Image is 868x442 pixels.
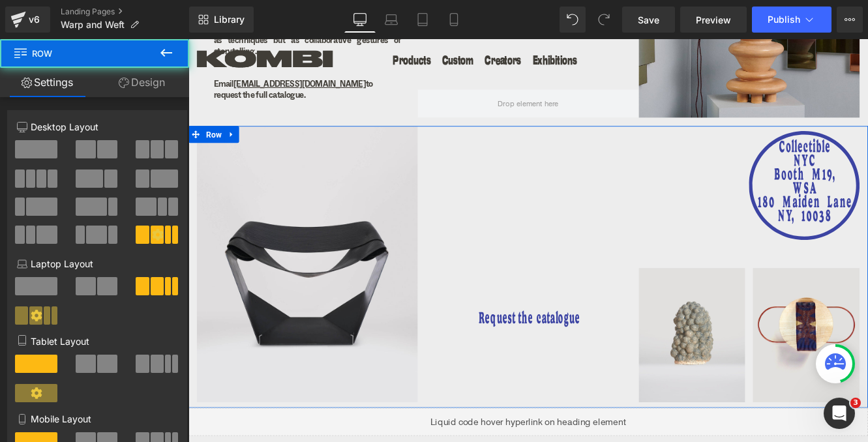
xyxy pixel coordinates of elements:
img: Techno Loafer Chair in Steel and Waxed Rubber [10,101,266,422]
span: Row [17,101,42,121]
span: Library [214,14,245,25]
p: Desktop Layout [17,120,177,134]
a: Desktop [344,7,376,33]
a: Laptop [376,7,407,33]
span: Row [13,39,143,68]
p: Mobile Layout [17,412,177,426]
p: Email to request the full catalogue. [29,46,247,72]
img: Mudziira Wall Light 02 [651,266,779,422]
button: Redo [591,7,617,33]
img: Untitled 12 (Ceramic Sculpture) [523,266,651,422]
a: New Library [189,7,254,33]
span: Warp and Weft [61,20,125,30]
p: Tablet Layout [17,334,177,348]
h1: Request the catalogue [266,315,522,337]
a: v6 [5,7,50,33]
button: Publish [752,7,831,33]
button: Undo [560,7,586,33]
p: Laptop Layout [17,257,177,271]
a: Expand / Collapse [42,101,59,121]
span: 3 [850,398,861,408]
a: Tablet [407,7,438,33]
button: More [837,7,863,33]
a: Preview [680,7,747,33]
iframe: Intercom live chat [824,398,855,429]
div: v6 [26,11,42,28]
span: Publish [768,14,800,25]
span: Preview [696,13,731,27]
a: Landing Pages [61,7,189,17]
a: Design [95,68,189,97]
a: Mobile [438,7,470,33]
a: [EMAIL_ADDRESS][DOMAIN_NAME] [53,46,206,59]
span: Save [638,13,659,27]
